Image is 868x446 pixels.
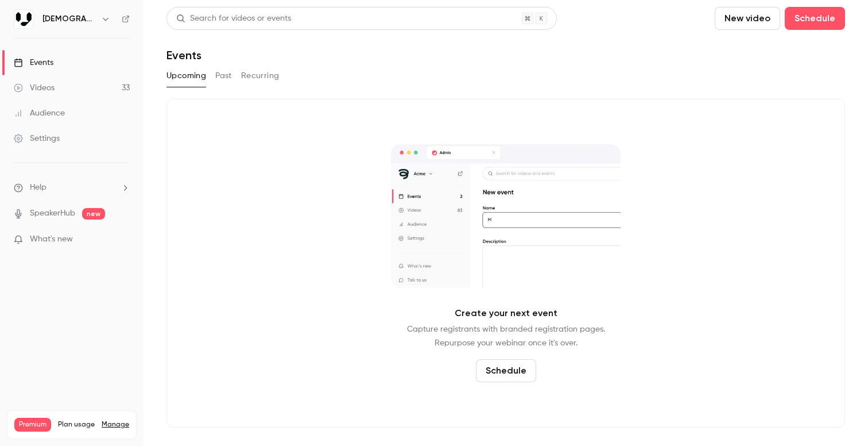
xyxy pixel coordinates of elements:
span: Help [30,182,46,194]
button: Schedule [785,7,845,30]
div: Settings [14,133,60,144]
li: help-dropdown-opener [14,182,130,194]
div: Search for videos or events [176,13,291,25]
div: Audience [14,107,65,119]
button: New video [715,7,780,30]
span: Plan usage [58,420,95,429]
div: Events [14,57,53,68]
h6: [DEMOGRAPHIC_DATA] [42,13,96,25]
button: Past [215,67,232,85]
button: Recurring [241,67,280,85]
button: Schedule [476,359,536,382]
span: new [82,208,105,220]
a: Manage [102,420,129,429]
span: Premium [14,418,51,432]
h1: Events [166,48,201,62]
span: What's new [30,233,73,245]
a: SpeakerHub [30,207,75,220]
p: Capture registrants with branded registration pages. Repurpose your webinar once it's over. [407,322,605,350]
img: Vainu [14,10,33,28]
button: Upcoming [166,67,206,85]
p: Create your next event [455,306,557,320]
div: Videos [14,82,55,94]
